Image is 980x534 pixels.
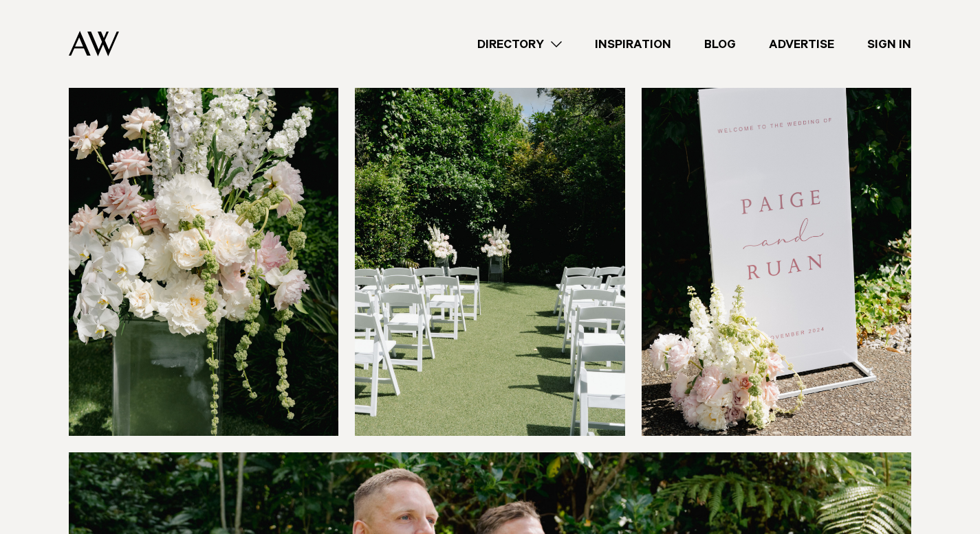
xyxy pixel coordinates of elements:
a: Directory [461,35,578,54]
a: Advertise [752,35,851,54]
a: Sign In [851,35,928,54]
img: Auckland Weddings Logo [69,31,119,56]
a: Blog [688,35,752,54]
a: Inspiration [578,35,688,54]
